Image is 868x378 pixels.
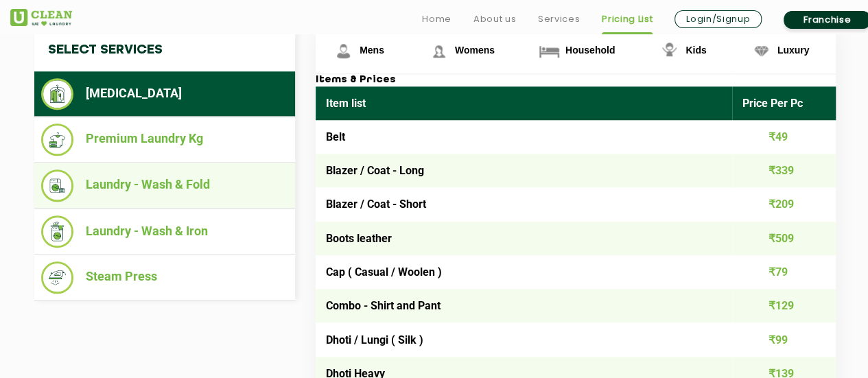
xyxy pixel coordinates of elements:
[777,45,810,56] span: Luxury
[538,11,580,27] a: Services
[455,45,495,56] span: Womens
[316,289,732,322] td: Combo - Shirt and Pant
[422,11,451,27] a: Home
[316,154,732,187] td: Blazer / Coat - Long
[316,187,732,221] td: Blazer / Coat - Short
[41,169,288,202] li: Laundry - Wash & Fold
[316,255,732,289] td: Cap ( Casual / Woolen )
[732,154,836,187] td: ₹339
[732,120,836,154] td: ₹49
[41,215,73,248] img: Laundry - Wash & Iron
[41,169,73,202] img: Laundry - Wash & Fold
[316,222,732,255] td: Boots leather
[41,78,73,110] img: Dry Cleaning
[427,39,451,63] img: Womens
[473,11,516,27] a: About us
[732,187,836,221] td: ₹209
[316,322,732,356] td: Dhoti / Lungi ( Silk )
[732,322,836,356] td: ₹99
[675,10,762,28] a: Login/Signup
[685,45,706,56] span: Kids
[10,9,72,26] img: UClean Laundry and Dry Cleaning
[657,39,681,63] img: Kids
[732,255,836,289] td: ₹79
[732,222,836,255] td: ₹509
[41,78,288,110] li: [MEDICAL_DATA]
[602,11,653,27] a: Pricing List
[41,123,73,156] img: Premium Laundry Kg
[316,86,732,120] th: Item list
[732,86,836,120] th: Price Per Pc
[41,123,288,156] li: Premium Laundry Kg
[537,39,561,63] img: Household
[316,120,732,154] td: Belt
[34,29,295,71] h4: Select Services
[41,215,288,248] li: Laundry - Wash & Iron
[316,74,836,86] h3: Items & Prices
[565,45,615,56] span: Household
[41,261,288,294] li: Steam Press
[331,39,355,63] img: Mens
[41,261,73,294] img: Steam Press
[732,289,836,322] td: ₹129
[749,39,773,63] img: Luxury
[360,45,384,56] span: Mens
